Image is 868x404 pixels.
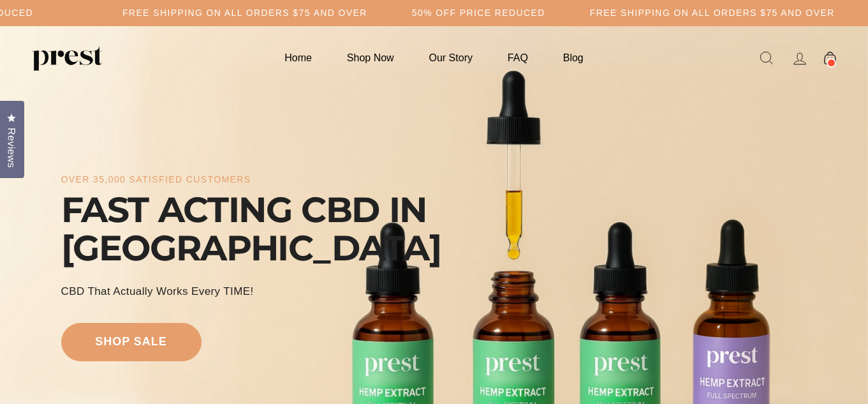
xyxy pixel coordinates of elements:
h5: 50% OFF PRICE REDUCED [412,8,545,19]
a: FAQ [492,45,544,70]
ul: Primary [268,45,599,70]
div: over 35,000 satisfied customers [61,174,251,185]
div: FAST ACTING CBD IN [GEOGRAPHIC_DATA] [61,191,441,267]
a: Blog [547,45,600,70]
a: Shop Now [331,45,410,70]
span: Reviews [3,128,20,168]
a: shop sale [61,323,202,361]
h5: Free Shipping on all orders $75 and over [590,8,835,19]
img: PREST ORGANICS [32,45,102,71]
a: Our Story [413,45,489,70]
a: Home [268,45,328,70]
div: CBD That Actually Works every TIME! [61,283,254,299]
h5: Free Shipping on all orders $75 and over [122,8,367,19]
